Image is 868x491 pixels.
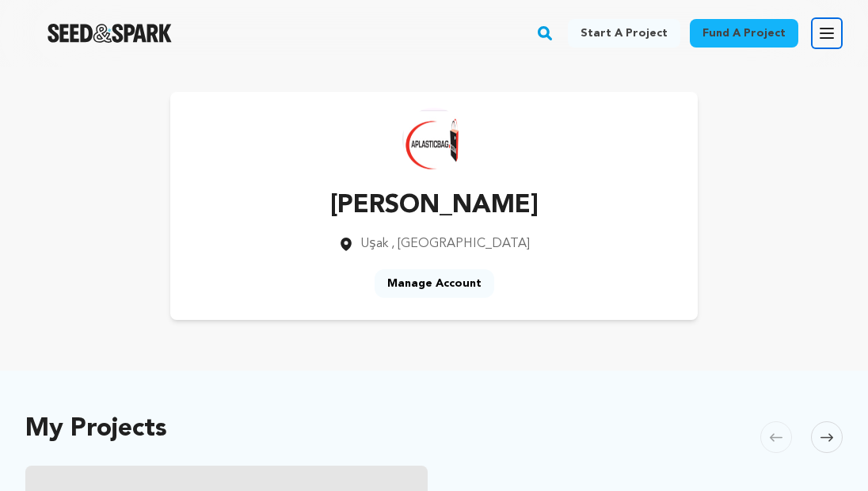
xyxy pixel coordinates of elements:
p: [PERSON_NAME] [330,187,539,225]
img: https://seedandspark-static.s3.us-east-2.amazonaws.com/images/User/002/288/529/medium/4cac64eda2f... [402,108,466,171]
span: Uşak [360,238,387,250]
a: Seed&Spark Homepage [48,24,172,43]
a: Fund a project [690,19,798,48]
img: Seed&Spark Logo Dark Mode [48,24,172,43]
span: , [GEOGRAPHIC_DATA] [391,238,530,250]
h2: My Projects [25,418,167,440]
a: Start a project [568,19,680,48]
a: Manage Account [375,269,494,298]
